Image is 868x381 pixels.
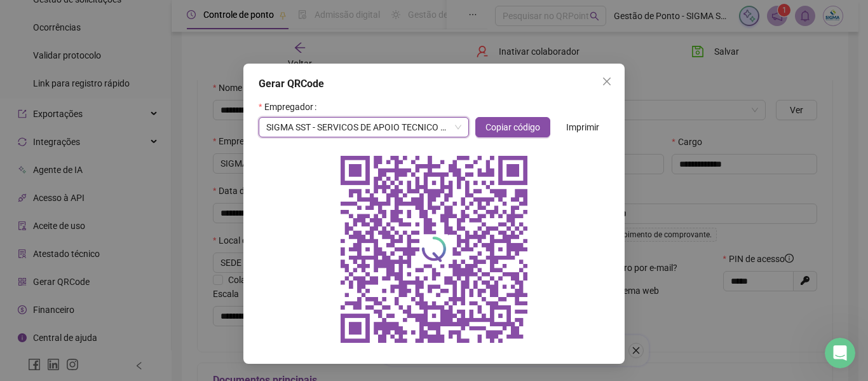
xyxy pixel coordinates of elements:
span: close [602,76,612,87]
div: Gerar QRCode [259,76,609,92]
label: Empregador [259,97,322,117]
img: qrcode do empregador [332,148,536,351]
button: Close [597,71,617,92]
button: Copiar código [475,117,550,137]
span: SIGMA SST - SERVICOS DE APOIO TECNICO ESPECIALIZADO [266,118,461,137]
span: Imprimir [566,120,599,134]
span: Copiar código [485,120,540,134]
iframe: Intercom live chat [825,338,855,368]
button: Imprimir [556,117,609,137]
